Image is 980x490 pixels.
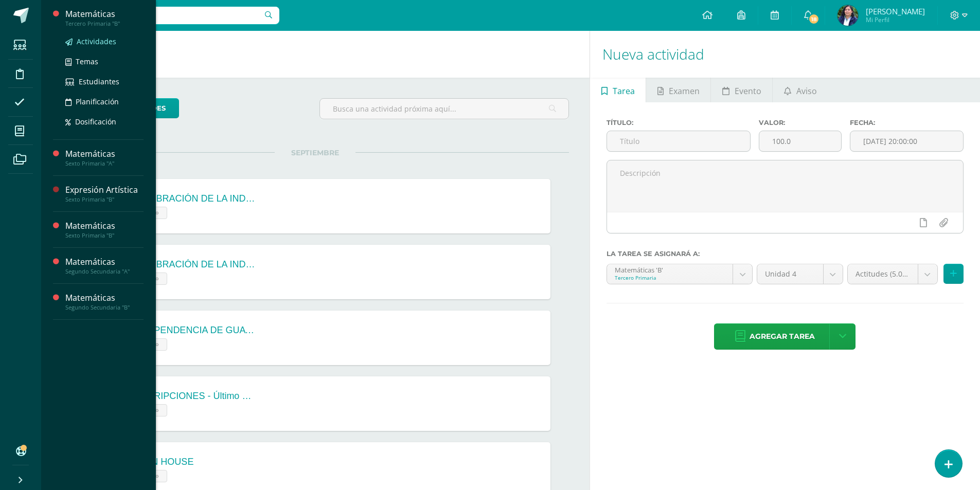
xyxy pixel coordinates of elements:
input: Título [607,131,750,151]
div: Matemáticas 'B' [615,264,725,274]
span: Evento [735,79,761,103]
div: OPEN HOUSE [132,457,193,467]
span: Examen [669,79,700,103]
a: Actividades [65,35,144,47]
a: MatemáticasSexto Primaria "A" [65,148,144,167]
a: Examen [646,78,710,102]
label: Título: [607,119,751,126]
div: Sexto Primaria "B" [65,232,144,239]
span: Temas [76,57,98,66]
span: Dosificación [75,117,116,126]
div: Segundo Secundaria "A" [65,268,144,275]
div: Segundo Secundaria "B" [65,304,144,311]
a: Expresión ArtísticaSexto Primaria "B" [65,184,144,203]
a: Temas [65,56,144,67]
img: cc393a5ce9805ad72d48e0f4d9f74595.png [838,5,858,26]
a: Aviso [773,78,828,102]
div: Tercero Primaria "B" [65,20,144,27]
label: La tarea se asignará a: [607,250,964,258]
label: Fecha: [850,119,964,126]
div: CELEBRACIÓN DE LA INDEPENDENCIA [132,259,255,270]
div: Matemáticas [65,256,144,268]
span: Unidad 4 [765,264,815,284]
div: INDEPENDENCIA DE GUATEMALA - Asueto [132,325,255,336]
div: Expresión Artística [65,184,144,196]
span: Planificación [76,97,119,106]
div: Sexto Primaria "A" [65,160,144,167]
a: Dosificación [65,116,144,128]
a: Actitudes (5.0%) [848,264,937,284]
span: Aviso [796,79,817,103]
div: Matemáticas [65,8,144,20]
a: Tarea [590,78,646,102]
label: Valor: [759,119,842,126]
span: [PERSON_NAME] [866,6,925,16]
div: INSCRIPCIONES - Último día para realizar el proceso de Reinscripción ORDINARIA [132,391,255,402]
input: Puntos máximos [759,131,842,151]
div: CELEBRACIÓN DE LA INDEPENDENCIA - Asiste todo el colegio [132,193,255,204]
span: Actividades [77,37,116,46]
span: Mi Perfil [866,15,925,24]
span: Actitudes (5.0%) [856,264,910,284]
div: Matemáticas [65,292,144,304]
a: Estudiantes [65,76,144,87]
input: Busca una actividad próxima aquí... [320,99,568,119]
a: Unidad 4 [757,264,843,284]
a: Planificación [65,96,144,107]
div: Sexto Primaria "B" [65,196,144,203]
span: Tarea [613,79,635,103]
a: MatemáticasSexto Primaria "B" [65,220,144,239]
div: Tercero Primaria [615,274,725,281]
a: MatemáticasSegundo Secundaria "A" [65,256,144,275]
span: Agregar tarea [750,324,815,349]
a: Matemáticas 'B'Tercero Primaria [607,264,753,284]
span: Estudiantes [79,77,119,86]
h1: Nueva actividad [602,31,968,78]
span: 18 [808,13,819,25]
div: Matemáticas [65,220,144,232]
a: MatemáticasSegundo Secundaria "B" [65,292,144,311]
a: Evento [711,78,772,102]
input: Busca un usuario... [48,7,279,24]
a: MatemáticasTercero Primaria "B" [65,8,144,27]
h1: Actividades [54,31,577,78]
input: Fecha de entrega [850,131,963,151]
div: Matemáticas [65,148,144,160]
span: SEPTIEMBRE [275,148,355,157]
